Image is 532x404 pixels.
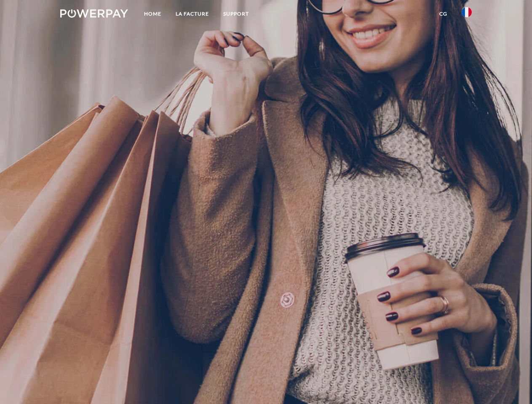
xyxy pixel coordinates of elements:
[462,7,472,17] img: fr
[60,9,128,18] img: logo-powerpay-white.svg
[168,6,216,21] a: LA FACTURE
[216,6,256,21] a: Support
[432,6,454,21] a: CG
[137,6,168,21] a: Home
